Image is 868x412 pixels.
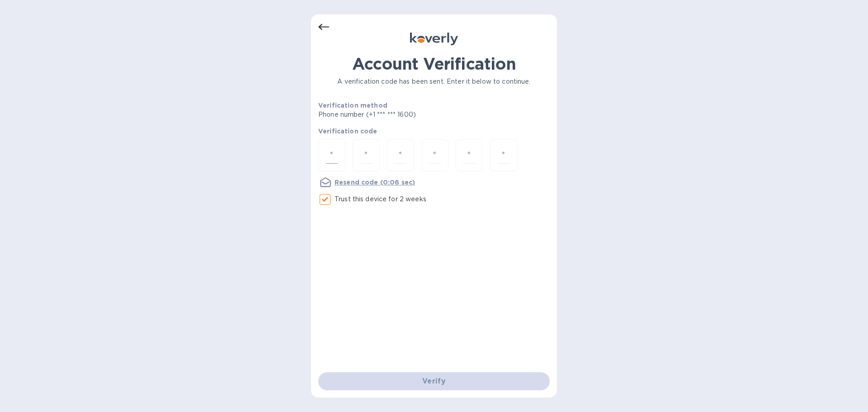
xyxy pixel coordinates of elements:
[335,194,426,204] p: Trust this device for 2 weeks
[318,127,550,136] p: Verification code
[318,54,550,73] h1: Account Verification
[318,77,550,86] p: A verification code has been sent. Enter it below to continue.
[318,110,485,119] p: Phone number (+1 *** *** 1600)
[318,102,387,109] b: Verification method
[335,179,415,186] u: Resend code (0:06 sec)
